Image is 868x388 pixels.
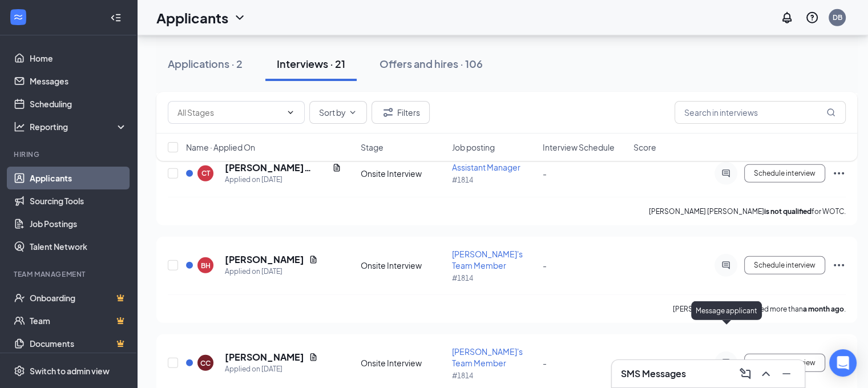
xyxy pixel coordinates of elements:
[30,235,127,258] a: Talent Network
[673,304,846,314] p: [PERSON_NAME] has applied more than .
[719,261,733,270] svg: ActiveChat
[764,207,812,216] b: is not qualified
[719,169,733,178] svg: ActiveChat
[829,349,857,377] div: Open Intercom Messenger
[30,121,128,132] div: Reporting
[30,70,127,92] a: Messages
[621,367,686,380] h3: SMS Messages
[805,11,819,25] svg: QuestionInfo
[832,167,846,180] svg: Ellipses
[452,371,536,381] p: #1814
[30,47,127,70] a: Home
[225,351,304,363] h5: [PERSON_NAME]
[225,363,318,375] div: Applied on [DATE]
[186,142,255,153] span: Name · Applied On
[168,56,243,71] div: Applications · 2
[543,358,547,368] span: -
[13,11,24,23] svg: WorkstreamLogo
[14,149,125,159] div: Hiring
[691,301,762,320] div: Message applicant
[110,12,122,23] svg: Collapse
[832,258,846,272] svg: Ellipses
[309,255,318,264] svg: Document
[225,266,318,277] div: Applied on [DATE]
[30,286,127,309] a: OnboardingCrown
[803,305,844,313] b: a month ago
[675,101,846,124] input: Search in interviews
[201,168,210,178] div: CT
[452,346,523,368] span: [PERSON_NAME]'s Team Member
[361,357,445,369] div: Onsite Interview
[30,167,127,189] a: Applicants
[757,365,775,383] button: ChevronUp
[361,142,383,153] span: Stage
[754,261,815,269] span: Schedule interview
[633,142,656,153] span: Score
[30,309,127,332] a: TeamCrown
[754,169,815,177] span: Schedule interview
[777,365,796,383] button: Minimize
[759,367,773,381] svg: ChevronUp
[309,101,367,124] button: Sort byChevronDown
[372,101,430,124] button: Filter Filters
[719,358,733,367] svg: ActiveChat
[309,353,318,362] svg: Document
[14,121,25,132] svg: Analysis
[736,365,754,383] button: ComposeMessage
[30,92,127,115] a: Scheduling
[14,269,125,279] div: Team Management
[156,8,228,27] h1: Applicants
[200,358,211,368] div: CC
[833,13,842,22] div: DB
[543,260,547,270] span: -
[452,273,536,283] p: #1814
[233,11,247,25] svg: ChevronDown
[738,367,752,381] svg: ComposeMessage
[30,332,127,355] a: DocumentsCrown
[381,106,395,119] svg: Filter
[380,56,483,71] div: Offers and hires · 106
[201,261,211,270] div: BH
[286,108,295,117] svg: ChevronDown
[452,249,523,270] span: [PERSON_NAME]'s Team Member
[319,108,346,116] span: Sort by
[744,256,825,274] button: Schedule interview
[452,142,495,153] span: Job posting
[543,168,547,179] span: -
[780,367,793,381] svg: Minimize
[543,142,615,153] span: Interview Schedule
[361,168,445,179] div: Onsite Interview
[277,56,345,71] div: Interviews · 21
[780,11,794,25] svg: Notifications
[14,365,25,377] svg: Settings
[348,108,357,117] svg: ChevronDown
[826,108,835,117] svg: MagnifyingGlass
[30,189,127,212] a: Sourcing Tools
[452,175,536,185] p: #1814
[744,164,825,183] button: Schedule interview
[30,365,110,377] div: Switch to admin view
[744,354,825,372] button: Schedule interview
[177,106,281,119] input: All Stages
[225,253,304,266] h5: [PERSON_NAME]
[225,174,341,185] div: Applied on [DATE]
[649,207,846,216] p: [PERSON_NAME] [PERSON_NAME] for WOTC.
[361,260,445,271] div: Onsite Interview
[30,212,127,235] a: Job Postings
